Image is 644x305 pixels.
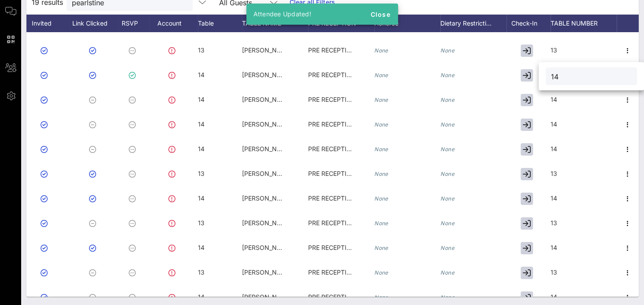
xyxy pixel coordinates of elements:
i: None [440,195,454,202]
span: PRE RECEPTION [308,268,356,276]
span: 14 [198,194,205,202]
span: 14 [551,96,557,103]
div: Link Clicked [70,15,119,32]
span: [PERSON_NAME] #2 [242,293,302,301]
i: None [440,72,454,78]
i: None [440,97,454,103]
i: None [374,220,388,227]
i: None [374,72,388,78]
span: PRE RECEPTION [308,194,356,202]
div: Table [198,15,242,32]
div: TABLE NAME [242,15,308,32]
span: 14 [198,244,205,251]
span: PRE RECEPTION [308,120,356,128]
i: None [440,269,454,276]
i: None [374,294,388,301]
span: Attendee Updated! [253,10,311,18]
span: PRE RECEPTION [308,170,356,177]
span: 13 [551,46,557,54]
div: Dietary Restricti… [440,15,506,32]
span: 14 [551,293,557,301]
div: RSVP [119,15,149,32]
i: None [440,121,454,128]
i: None [440,171,454,177]
div: TABLE NUMBER [551,15,617,32]
span: PRE RECEPTION [308,96,356,103]
span: 13 [198,219,205,227]
button: Close [366,6,395,22]
span: 14 [198,120,205,128]
i: None [440,294,454,301]
i: None [374,195,388,202]
span: PRE RECEPTION [308,219,356,227]
span: [PERSON_NAME] #2 [242,145,302,152]
span: [PERSON_NAME] #2 [242,96,302,103]
div: Invited [22,15,70,32]
span: [PERSON_NAME] #2 [242,268,302,276]
span: PRE RECEPTION [308,71,356,78]
span: 13 [551,170,557,177]
span: [PERSON_NAME] #2 [242,170,302,177]
i: None [374,171,388,177]
span: PRE RECEPTION [308,293,356,301]
span: 14 [198,145,205,152]
span: [PERSON_NAME] #1 [242,46,301,54]
span: [PERSON_NAME] #1 [242,71,301,78]
span: 14 [551,145,557,152]
span: 13 [198,46,205,54]
i: None [440,146,454,152]
span: PRE RECEPTION [308,46,356,54]
i: None [374,121,388,128]
span: [PERSON_NAME] #2 [242,194,302,202]
div: Check-In [506,15,551,32]
i: None [374,97,388,103]
i: None [440,220,454,227]
span: 13 [551,219,557,227]
span: Close [370,11,391,18]
span: [PERSON_NAME] #2 [242,219,302,227]
span: 14 [198,96,205,103]
span: 13 [551,268,557,276]
i: None [440,245,454,251]
i: None [374,245,388,251]
span: 14 [551,244,557,251]
span: 13 [198,170,205,177]
i: None [374,47,388,54]
span: 14 [198,71,205,78]
span: PRE RECEPTION [308,244,356,251]
span: [PERSON_NAME] #2 [242,244,302,251]
i: None [374,146,388,152]
span: PRE RECEPTION [308,145,356,152]
span: 14 [551,194,557,202]
span: [PERSON_NAME] #2 [242,120,302,128]
div: Honoree [374,15,440,32]
span: 14 [198,293,205,301]
span: 14 [551,120,557,128]
span: 13 [198,268,205,276]
i: None [374,269,388,276]
div: Account [149,15,198,32]
i: None [440,47,454,54]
